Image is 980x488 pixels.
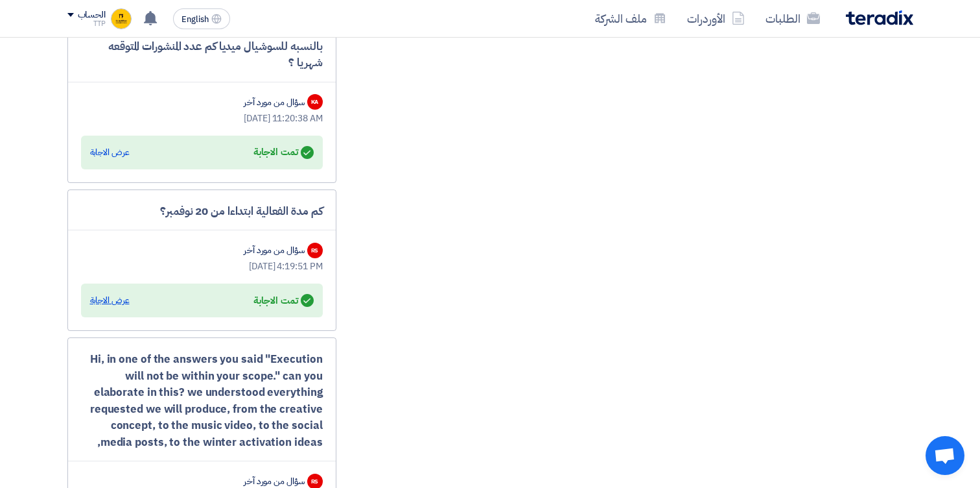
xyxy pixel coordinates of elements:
div: Hi, in one of the answers you said "Execution will not be within your scope." can you elaborate i... [81,351,323,450]
div: تمت الاجابة [253,291,313,310]
div: سؤال من مورد آخر [244,95,304,109]
div: سؤال من مورد آخر [244,243,304,257]
div: بالنسبه للسوشيال ميديا كم عدد المنشورات المتوقعه شهريا ؟ [81,38,323,71]
div: كم مدة الفعالية ابتداءا من 20 نوفمبر؟ [81,203,323,220]
div: عرض الاجابة [90,146,130,159]
div: تمت الاجابة [253,143,313,162]
a: الأوردرات [677,3,755,34]
a: ملف الشركة [585,3,677,34]
div: سؤال من مورد آخر [244,474,304,488]
img: Teradix logo [846,10,913,25]
div: [DATE] 11:20:38 AM [81,112,323,125]
div: [DATE] 4:19:51 PM [81,260,323,273]
div: KA [307,94,323,110]
div: RS [307,243,323,258]
div: عرض الاجابة [90,294,130,307]
div: الحساب [78,10,106,21]
div: TTP [67,20,106,27]
div: فتح المحادثة [926,436,964,475]
img: Image__at_PM_1758444359034.jpeg [111,8,132,29]
button: English [173,8,230,29]
a: الطلبات [755,3,830,34]
span: English [181,15,209,24]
